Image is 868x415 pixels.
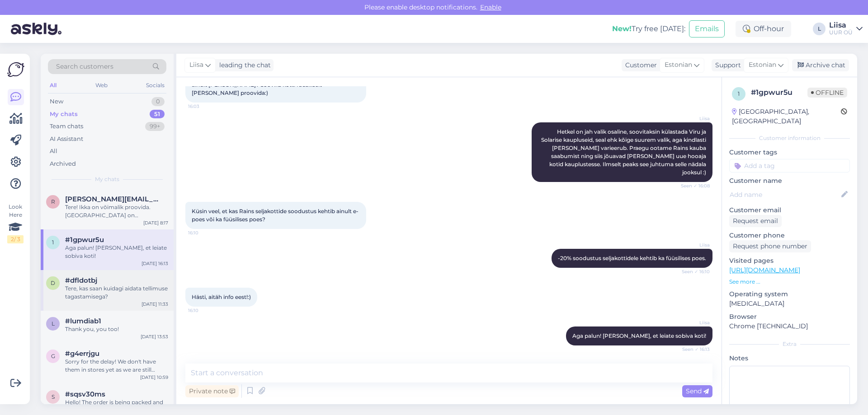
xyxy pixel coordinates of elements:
[141,333,168,340] div: [DATE] 13:53
[558,255,706,261] span: -20% soodustus seljakottidele kehtib ka füüsilises poes.
[51,353,55,359] span: g
[143,219,168,226] div: [DATE] 8:17
[65,325,168,333] div: Thank you, you too!
[50,159,76,168] div: Archived
[144,79,166,91] div: Socials
[95,175,119,183] span: My chats
[50,97,63,106] div: New
[738,90,740,97] span: 1
[622,61,657,70] div: Customer
[829,22,863,36] a: LiisaUUR OÜ
[729,278,850,286] p: See more ...
[51,198,55,205] span: r
[50,147,57,156] div: All
[65,276,97,284] span: #dfldotbj
[65,244,168,260] div: Aga palun! [PERSON_NAME], et leiate sobiva koti!
[676,268,710,275] span: Seen ✓ 16:10
[612,24,632,33] b: New!
[729,176,850,186] p: Customer name
[676,346,710,353] span: Seen ✓ 16:13
[729,266,800,274] a: [URL][DOMAIN_NAME]
[729,289,850,299] p: Operating system
[65,350,99,358] span: #g4errjgu
[729,240,811,252] div: Request phone number
[65,284,168,301] div: Tere, kas saan kuidagi aidata tellimuse tagastamisega?
[192,294,251,300] span: Hästi, aitäh info eest!:)
[50,135,83,144] div: AI Assistant
[729,231,850,240] p: Customer phone
[729,299,850,308] p: [MEDICAL_DATA]
[751,87,807,98] div: # 1gpwur5u
[65,195,159,203] span: ruth.parman.8@gmail.com
[52,393,55,400] span: s
[150,110,165,119] div: 51
[792,59,849,71] div: Archive chat
[729,215,782,227] div: Request email
[50,110,78,119] div: My chats
[477,3,504,11] span: Enable
[142,260,168,267] div: [DATE] 16:13
[729,159,850,173] input: Add a tag
[188,103,222,110] span: 16:03
[52,320,55,327] span: l
[151,97,165,106] div: 0
[729,312,850,322] p: Browser
[676,319,710,326] span: Liisa
[192,208,359,223] span: Küsin veel, et kas Rains seljakottide soodustus kehtib ainult e-poes või ka füüsilises poes?
[736,21,791,37] div: Off-hour
[813,23,826,35] div: L
[730,190,840,200] input: Add name
[612,23,685,34] div: Try free [DATE]:
[572,332,706,339] span: Aga palun! [PERSON_NAME], et leiate sobiva koti!
[729,205,850,215] p: Customer email
[729,322,850,331] p: Chrome [TECHNICAL_ID]
[829,29,853,36] div: UUR OÜ
[51,280,55,286] span: d
[729,148,850,157] p: Customer tags
[56,62,113,71] span: Search customers
[807,88,847,98] span: Offline
[7,203,24,243] div: Look Here
[541,128,708,176] span: Hetkel on jah valik osaline, soovitaksin külastada Viru ja Solarise kaupluseid, seal ehk kõige su...
[749,60,776,70] span: Estonian
[729,340,850,348] div: Extra
[48,79,58,91] div: All
[829,22,853,29] div: Liisa
[712,61,741,70] div: Support
[189,60,203,70] span: Liisa
[686,387,709,395] span: Send
[65,317,101,325] span: #lumdiab1
[732,107,841,126] div: [GEOGRAPHIC_DATA], [GEOGRAPHIC_DATA]
[729,354,850,363] p: Notes
[50,122,83,131] div: Team chats
[729,134,850,142] div: Customer information
[216,61,271,70] div: leading the chat
[145,122,165,131] div: 99+
[7,61,24,78] img: Askly Logo
[729,256,850,266] p: Visited pages
[65,358,168,374] div: Sorry for the delay! We don't have them in stores yet as we are still selling spring/summer colle...
[142,301,168,308] div: [DATE] 11:33
[7,235,24,243] div: 2 / 3
[65,236,104,244] span: #1gpwur5u
[689,20,725,37] button: Emails
[188,307,222,314] span: 16:10
[94,79,109,91] div: Web
[65,398,168,415] div: Hello! The order is being packed and will be sent out latest [DATE] :)
[676,182,710,189] span: Seen ✓ 16:08
[52,239,54,246] span: 1
[65,390,105,398] span: #sqsv30ms
[185,385,239,397] div: Private note
[140,374,168,381] div: [DATE] 10:59
[665,60,692,70] span: Estonian
[676,115,710,122] span: Liisa
[676,242,710,248] span: Liisa
[65,203,168,219] div: Tere! Ikka on võimalik proovida. [GEOGRAPHIC_DATA] on [PERSON_NAME] ilmselt Solarise ja Viru kaup...
[188,229,222,236] span: 16:10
